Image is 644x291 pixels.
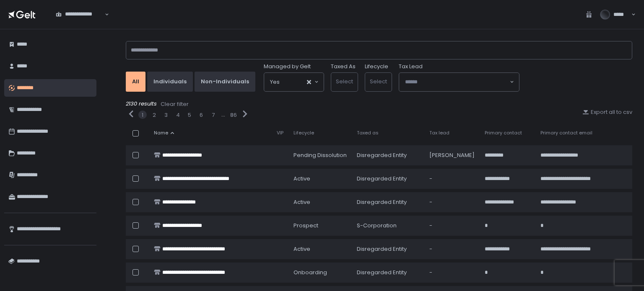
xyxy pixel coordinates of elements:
div: Search for option [264,73,324,91]
div: Disregarded Entity [357,245,419,253]
button: Clear filter [160,100,189,108]
span: VIP [277,130,283,136]
input: Search for option [405,78,509,86]
div: Non-Individuals [201,78,249,85]
div: [PERSON_NAME] [429,152,475,159]
span: active [293,198,310,206]
div: Disregarded Entity [357,152,419,159]
span: onboarding [293,269,327,276]
div: Clear filter [161,100,189,108]
span: Select [336,77,353,85]
span: active [293,245,310,253]
span: Tax Lead [399,63,423,70]
button: 3 [164,111,168,119]
button: Non-Individuals [195,72,255,92]
div: - [429,198,475,206]
button: Clear Selected [307,80,311,84]
span: pending Dissolution [293,152,347,159]
div: Individuals [153,78,187,85]
button: Individuals [147,72,193,92]
label: Taxed As [331,63,356,70]
span: active [293,175,310,183]
input: Search for option [280,78,306,86]
span: Taxed as [357,130,379,136]
span: Name [154,130,168,136]
button: All [126,72,145,92]
span: Managed by Gelt [264,63,311,70]
button: 5 [188,111,191,119]
span: Select [370,77,387,85]
div: ... [221,111,225,118]
button: Export all to csv [582,108,632,116]
div: Search for option [399,73,519,91]
div: Disregarded Entity [357,198,419,206]
div: - [429,269,475,276]
button: 1 [142,111,143,119]
div: - [429,222,475,229]
div: S-Corporation [357,222,419,229]
div: Disregarded Entity [357,269,419,276]
span: Tax lead [429,130,449,136]
span: prospect [293,222,318,229]
button: 7 [212,111,215,119]
button: 2 [153,111,156,119]
input: Search for option [56,18,104,26]
span: Primary contact email [540,130,592,136]
div: 2130 results [126,100,632,108]
label: Lifecycle [365,63,388,70]
span: Yes [270,78,280,86]
button: 6 [200,111,203,119]
div: Disregarded Entity [357,175,419,183]
span: Primary contact [485,130,522,136]
span: Lifecycle [293,130,314,136]
div: Search for option [50,6,109,23]
div: - [429,245,475,253]
button: 4 [176,111,180,119]
div: - [429,175,475,183]
div: All [132,78,139,85]
button: 86 [230,111,237,119]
